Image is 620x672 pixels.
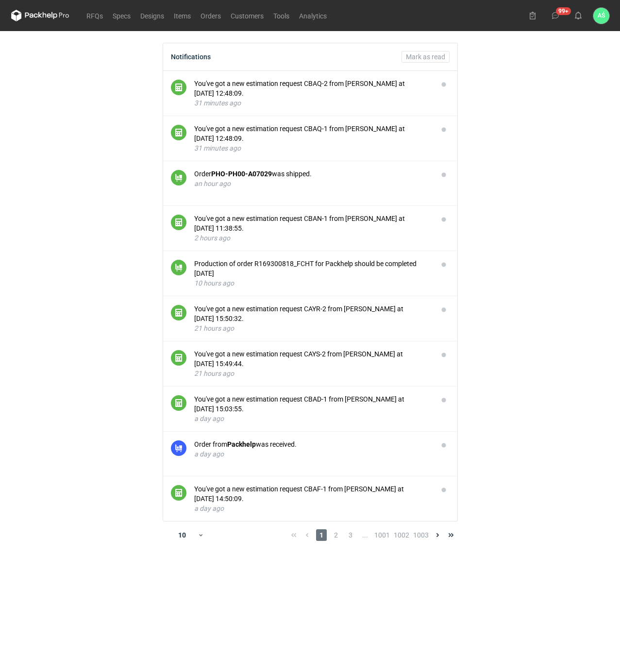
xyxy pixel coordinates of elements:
[226,10,268,21] a: Customers
[194,124,430,143] div: You've got a new estimation request CBAQ-1 from [PERSON_NAME] at [DATE] 12:48:09.
[194,484,430,504] div: You've got a new estimation request CBAF-1 from [PERSON_NAME] at [DATE] 14:50:09.
[194,504,430,513] div: a day ago
[194,414,430,423] div: a day ago
[194,304,430,333] button: You've got a new estimation request CAYR-2 from [PERSON_NAME] at [DATE] 15:50:32.21 hours ago
[294,10,332,21] a: Analytics
[331,529,341,541] span: 2
[194,79,430,108] button: You've got a new estimation request CBAQ-2 from [PERSON_NAME] at [DATE] 12:48:09.31 minutes ago
[374,529,390,541] span: 1001
[394,529,409,541] span: 1002
[316,529,327,541] span: 1
[194,169,430,188] button: OrderPHO-PH00-A07029was shipped.an hour ago
[194,214,430,243] button: You've got a new estimation request CBAN-1 from [PERSON_NAME] at [DATE] 11:38:55.2 hours ago
[11,10,69,21] svg: Packhelp Pro
[167,528,198,542] div: 10
[194,369,430,378] div: 21 hours ago
[345,529,356,541] span: 3
[194,304,430,323] div: You've got a new estimation request CAYR-2 from [PERSON_NAME] at [DATE] 15:50:32.
[108,10,135,21] a: Specs
[169,10,196,21] a: Items
[194,214,430,233] div: You've got a new estimation request CBAN-1 from [PERSON_NAME] at [DATE] 11:38:55.
[194,233,430,243] div: 2 hours ago
[194,349,430,369] div: You've got a new estimation request CAYS-2 from [PERSON_NAME] at [DATE] 15:49:44.
[406,53,445,60] span: Mark as read
[194,323,430,333] div: 21 hours ago
[82,10,108,21] a: RFQs
[268,10,294,21] a: Tools
[194,349,430,378] button: You've got a new estimation request CAYS-2 from [PERSON_NAME] at [DATE] 15:49:44.21 hours ago
[194,98,430,108] div: 31 minutes ago
[593,8,609,24] button: AŚ
[194,79,430,98] div: You've got a new estimation request CBAQ-2 from [PERSON_NAME] at [DATE] 12:48:09.
[360,529,370,541] span: ...
[194,394,430,414] div: You've got a new estimation request CBAD-1 from [PERSON_NAME] at [DATE] 15:03:55.
[194,394,430,423] button: You've got a new estimation request CBAD-1 from [PERSON_NAME] at [DATE] 15:03:55.a day ago
[135,10,169,21] a: Designs
[194,169,430,179] div: Order was shipped.
[194,179,430,188] div: an hour ago
[171,53,211,61] div: Notifications
[227,440,256,448] strong: Packhelp
[194,259,430,288] button: Production of order R169300818_FCHT for Packhelp should be completed [DATE]10 hours ago
[194,439,430,459] button: Order fromPackhelpwas received.a day ago
[194,278,430,288] div: 10 hours ago
[413,529,429,541] span: 1003
[194,259,430,278] div: Production of order R169300818_FCHT for Packhelp should be completed [DATE]
[548,8,563,23] button: 99+
[196,10,226,21] a: Orders
[402,51,450,63] button: Mark as read
[194,124,430,153] button: You've got a new estimation request CBAQ-1 from [PERSON_NAME] at [DATE] 12:48:09.31 minutes ago
[211,170,272,178] strong: PHO-PH00-A07029
[593,8,609,24] div: Adrian Świerżewski
[194,143,430,153] div: 31 minutes ago
[194,484,430,513] button: You've got a new estimation request CBAF-1 from [PERSON_NAME] at [DATE] 14:50:09.a day ago
[194,449,430,459] div: a day ago
[194,439,430,449] div: Order from was received.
